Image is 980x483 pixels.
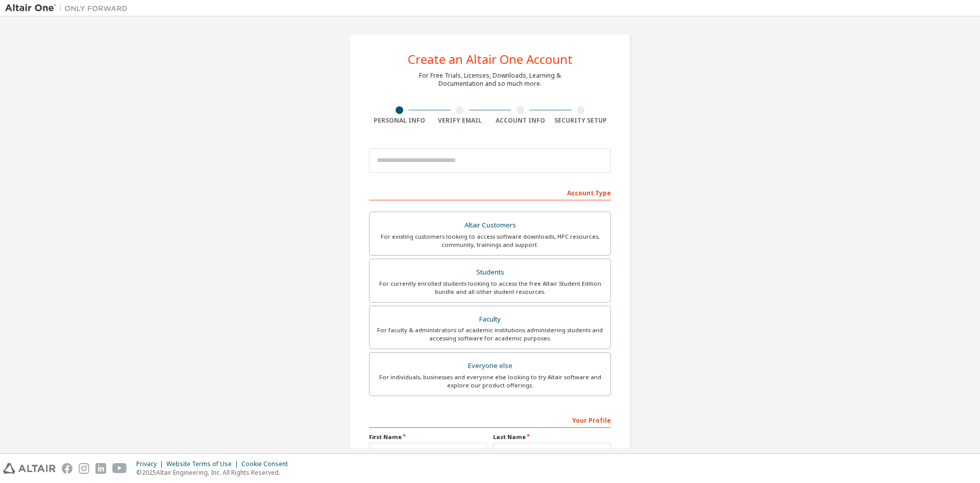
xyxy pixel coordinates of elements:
[551,117,611,125] div: Security Setup
[419,72,561,88] div: For Free Trials, Licenses, Downloads, Learning & Documentation and so much more.
[95,463,106,474] img: linkedin.svg
[376,373,604,389] div: For individuals, businesses and everyone else looking to try Altair software and explore our prod...
[79,463,89,474] img: instagram.svg
[376,280,604,296] div: For currently enrolled students looking to access the free Altair Student Edition bundle and all ...
[369,411,611,428] div: Your Profile
[3,463,56,474] img: altair_logo.svg
[408,53,573,65] div: Create an Altair One Account
[493,433,611,441] label: Last Name
[369,117,430,125] div: Personal Info
[136,468,294,477] p: © 2025 Altair Engineering, Inc. All Rights Reserved.
[5,3,133,13] img: Altair One
[62,463,72,474] img: facebook.svg
[166,460,241,468] div: Website Terms of Use
[136,460,166,468] div: Privacy
[376,359,604,373] div: Everyone else
[376,312,604,327] div: Faculty
[376,218,604,233] div: Altair Customers
[369,184,611,200] div: Account Type
[376,326,604,342] div: For faculty & administrators of academic institutions administering students and accessing softwa...
[241,460,294,468] div: Cookie Consent
[490,117,551,125] div: Account Info
[430,117,491,125] div: Verify Email
[112,463,127,474] img: youtube.svg
[376,233,604,249] div: For existing customers looking to access software downloads, HPC resources, community, trainings ...
[376,265,604,280] div: Students
[369,433,487,441] label: First Name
